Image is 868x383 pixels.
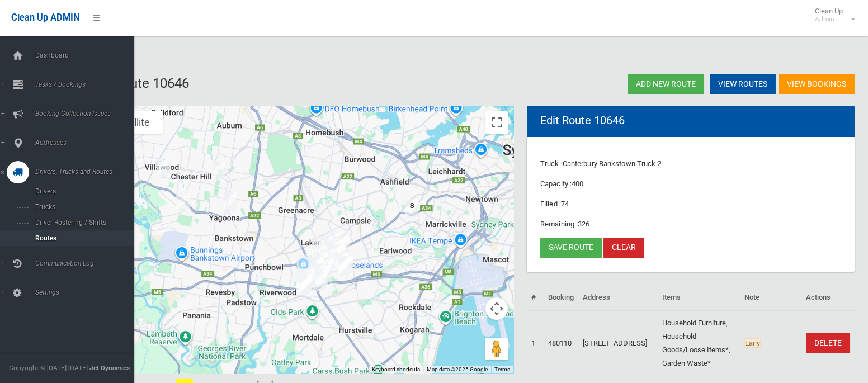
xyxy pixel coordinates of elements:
th: Address [578,285,658,310]
div: 18 Leslie Street, ROSELANDS NSW 2196 [324,236,347,264]
button: Map camera controls [485,297,508,320]
span: Routes [32,234,125,242]
div: 850 Canterbury Road, ROSELANDS NSW 2196 [322,228,345,256]
span: Driver Rostering / Shifts [32,219,125,226]
a: DELETE [806,333,850,353]
div: 99 Armitree Street, KINGSGROVE NSW 2208 [333,252,356,280]
div: 4 Ventura Avenue, NARWEE NSW 2209 [292,269,314,297]
p: Truck : [540,157,841,171]
span: 326 [578,220,589,228]
div: 30 McCallum Street, ROSELANDS NSW 2196 [324,241,347,269]
div: 45 Rose Street, SEFTON NSW 2162 [207,157,230,185]
div: 14 Anembo Avenue, GEORGES HALL NSW 2198 [172,188,194,216]
div: 16 Berring Avenue, ROSELANDS NSW 2196 [309,247,331,275]
div: 4 Dreadnought Street, ROSELANDS NSW 2196 [315,231,338,259]
small: Admin [815,15,843,23]
div: 4 Elston Avenue, NARWEE NSW 2209 [294,271,317,299]
div: 8 Zuttion Avenue, BEVERLY HILLS NSW 2209 [310,264,332,292]
a: Add new route [628,74,704,94]
div: 20B Bykool Avenue, KINGSGROVE NSW 2208 [329,249,351,277]
div: 1/16 Penshurst Road, ROSELANDS NSW 2196 [306,253,328,281]
td: [STREET_ADDRESS] [578,310,658,376]
td: Household Furniture, Household Goods/Loose Items*, Garden Waste* [658,310,740,376]
p: Capacity : [540,177,841,191]
span: Canterbury Bankstown Truck 2 [563,159,662,168]
span: Drivers, Trucks and Routes [32,168,134,176]
th: # [527,285,544,310]
span: 400 [572,179,583,188]
span: Trucks [32,203,125,211]
div: 1/5 Myers Street, ROSELANDS NSW 2196 [329,231,351,259]
button: Drag Pegman onto the map to open Street View [485,338,508,360]
a: Clear [603,238,644,258]
span: Map data ©2025 Google [427,366,488,372]
span: Dashboard [32,51,134,59]
div: 1 Nanowie Street, NARWEE NSW 2209 [296,263,318,291]
span: Early [744,338,761,348]
div: 26B McCallum Street, ROSELANDS NSW 2196 [324,240,346,268]
div: 15 Crinan Street, HURLSTONE PARK NSW 2193 [400,195,423,223]
th: Items [658,285,740,310]
a: View Routes [710,74,776,94]
div: 26 Belemba Avenue, ROSELANDS NSW 2196 [314,234,337,262]
th: Booking [544,285,578,310]
button: Keyboard shortcuts [372,366,420,373]
div: 74 Rogers Street, ROSELANDS NSW 2196 [328,240,350,268]
div: 26 Mayfair Crescent, BEVERLY HILLS NSW 2209 [309,268,332,296]
div: 48 Stoddart Street, ROSELANDS NSW 2196 [309,241,332,269]
div: 118-120 Hannans Road, NARWEE NSW 2209 [293,268,315,296]
span: 74 [561,200,569,208]
div: 10 Enid Avenue, ROSELANDS NSW 2196 [316,244,338,272]
div: 35 Flora Street, ROSELANDS NSW 2196 [320,234,342,262]
div: 140 Karne Street North, ROSELANDS NSW 2196 [293,249,315,277]
div: 20 Penshurst Road, ROSELANDS NSW 2196 [305,253,328,281]
h2: Edit route: Route 10646 [49,76,445,91]
div: 16-18 Stoddart Street, ROSELANDS NSW 2196 [307,236,329,264]
span: Settings [32,289,134,296]
a: Terms (opens in new tab) [494,366,510,372]
span: Tasks / Bookings [32,81,134,88]
div: 1 Doonkuna Street, BEVERLY HILLS NSW 2209 [323,248,346,276]
div: 54-58 Remly Street, ROSELANDS NSW 2196 [320,237,342,265]
div: 10A Elston Avenue, NARWEE NSW 2209 [294,271,317,299]
th: Note [740,285,801,310]
p: Remaining : [540,217,841,231]
th: Actions [801,285,855,310]
strong: Jet Dynamics [89,364,130,372]
div: 8 Warne Crescent, BEVERLY HILLS NSW 2209 [308,259,331,287]
p: Filled : [540,197,841,211]
div: 16 Woodlands Avenue, NARWEE NSW 2209 [304,258,327,286]
span: Clean Up ADMIN [11,12,79,23]
div: 68 Remly Street, ROSELANDS NSW 2196 [320,239,343,267]
div: 45 Armitree Street, KINGSGROVE NSW 2208 [331,247,353,275]
span: Booking Collection Issues [32,110,134,117]
header: Edit Route 10646 [527,110,638,131]
td: 1 [527,310,544,376]
td: 480110 [544,310,578,376]
div: 306 Auburn Road, YAGOONA NSW 2199 [219,188,242,216]
div: 284 King Georges Road, ROSELANDS NSW 2196 [309,251,331,279]
span: Communication Log [32,259,134,267]
div: 29 Penshurst Road, ROSELANDS NSW 2196 [303,252,325,280]
button: Toggle fullscreen view [485,111,508,134]
span: Drivers [32,187,125,195]
div: 91 Armitree Street, KINGSGROVE NSW 2208 [333,252,356,280]
div: 47 Goondah Street, VILLAWOOD NSW 2163 [152,153,174,181]
div: 80 Glamis Street, KINGSGROVE NSW 2208 [336,252,358,280]
div: 140 Hannans Road, NARWEE NSW 2209 [298,268,320,296]
a: Save route [540,238,602,258]
div: 8 Alkoomie Street, BEVERLY HILLS NSW 2209 [316,252,338,280]
div: 33 Karne Street South, NARWEE NSW 2209 [291,264,314,292]
span: Clean Up [809,7,854,23]
span: Addresses [32,139,134,146]
span: Copyright © [DATE]-[DATE] [9,364,88,372]
a: View Bookings [779,74,855,94]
